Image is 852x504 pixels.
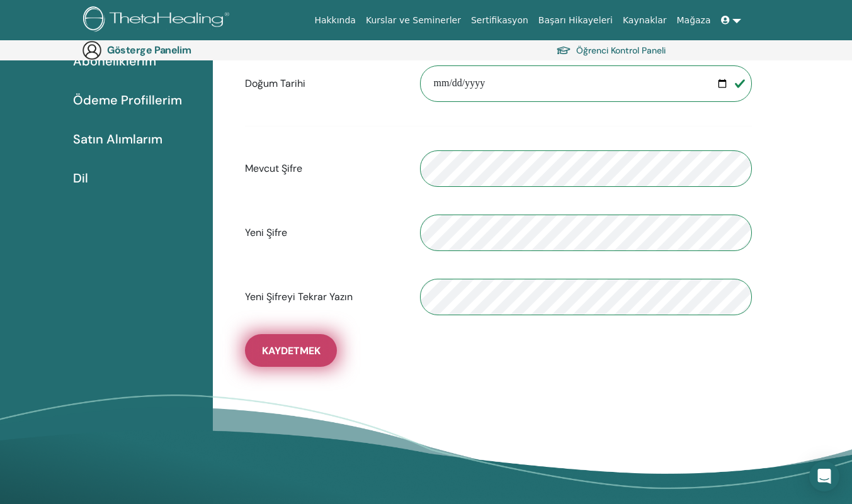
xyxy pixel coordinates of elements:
[556,45,571,56] img: graduation-cap.svg
[73,170,88,186] font: Dil
[245,334,337,367] button: Kaydetmek
[245,77,305,90] font: Doğum Tarihi
[73,92,182,108] font: Ödeme Profillerim
[83,6,234,35] img: logo.png
[245,162,302,175] font: Mevcut Şifre
[262,344,321,357] font: Kaydetmek
[314,15,356,25] font: Hakkında
[73,131,162,147] font: Satın Alımlarım
[671,9,715,32] a: Mağaza
[245,290,353,303] font: Yeni Şifreyi Tekrar Yazın
[556,41,666,59] a: Öğrenci Kontrol Paneli
[618,9,672,32] a: Kaynaklar
[466,9,533,32] a: Sertifikasyon
[73,53,156,69] font: Aboneliklerim
[538,15,613,25] font: Başarı Hikayeleri
[82,40,102,60] img: generic-user-icon.jpg
[533,9,618,32] a: Başarı Hikayeleri
[245,226,287,239] font: Yeni Şifre
[361,9,466,32] a: Kurslar ve Seminerler
[809,461,839,491] div: Open Intercom Messenger
[576,45,666,57] font: Öğrenci Kontrol Paneli
[107,43,191,57] font: Gösterge Panelim
[366,15,461,25] font: Kurslar ve Seminerler
[676,15,710,25] font: Mağaza
[623,15,667,25] font: Kaynaklar
[471,15,528,25] font: Sertifikasyon
[309,9,361,32] a: Hakkında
